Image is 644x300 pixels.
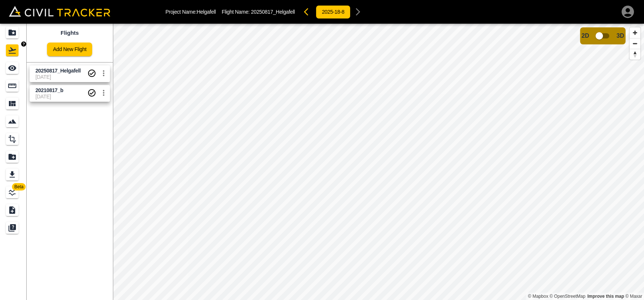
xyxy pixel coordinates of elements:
img: Civil Tracker [9,6,110,16]
a: Maxar [625,294,642,299]
span: 2D [581,33,589,39]
button: Zoom in [630,27,640,38]
span: 20250817_Helgafell [251,9,295,15]
span: 3D [617,33,624,39]
button: Reset bearing to north [630,49,640,60]
a: Mapbox [528,294,548,299]
a: Map feedback [587,294,624,299]
p: Project Name: Helgafell [165,9,216,15]
a: OpenStreetMap [550,294,586,299]
canvas: Map [113,24,644,300]
button: Zoom out [630,38,640,49]
p: Flight Name: [222,9,295,15]
button: 2025-18-8 [316,5,351,19]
